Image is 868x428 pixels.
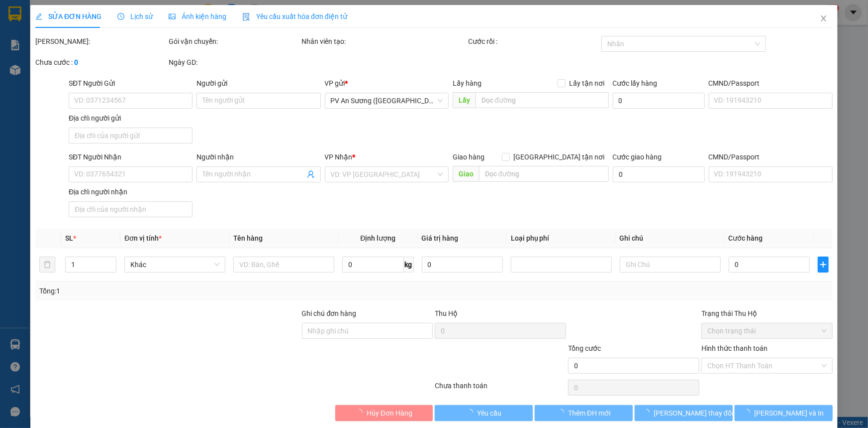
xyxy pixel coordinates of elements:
[242,13,250,21] img: icon
[820,14,828,22] span: close
[701,344,768,352] label: Hình thức thanh toán
[422,234,459,242] span: Giá trị hàng
[39,257,55,273] button: delete
[616,229,725,248] th: Ghi chú
[453,92,476,108] span: Lấy
[620,257,721,273] input: Ghi Chú
[701,308,833,319] div: Trạng thái Thu Hộ
[65,234,73,242] span: SL
[169,36,300,47] div: Gói vận chuyển:
[435,405,533,421] button: Yêu cầu
[613,79,658,87] label: Cước lấy hàng
[568,344,601,352] span: Tổng cước
[613,166,705,182] input: Cước giao hàng
[325,153,353,161] span: VP Nhận
[302,309,357,317] label: Ghi chú đơn hàng
[35,12,101,20] span: SỬA ĐƠN HÀNG
[818,261,828,269] span: plus
[654,408,733,419] span: [PERSON_NAME] thay đổi
[735,405,833,421] button: [PERSON_NAME] và In
[69,78,193,89] div: SĐT Người Gửi
[453,166,479,182] span: Giao
[130,257,219,272] span: Khác
[169,57,300,68] div: Ngày GD:
[325,78,449,89] div: VP gửi
[331,93,443,108] span: PV An Sương (Hàng Hóa)
[434,380,568,398] div: Chưa thanh toán
[196,151,320,162] div: Người nhận
[468,36,599,47] div: Cước rồi :
[367,408,412,419] span: Hủy Đơn Hàng
[466,409,477,416] span: loading
[69,186,193,197] div: Địa chỉ người nhận
[69,151,193,162] div: SĐT Người Nhận
[707,323,827,338] span: Chọn trạng thái
[535,405,633,421] button: Thêm ĐH mới
[818,257,829,273] button: plus
[453,153,484,161] span: Giao hàng
[568,408,610,419] span: Thêm ĐH mới
[69,201,193,217] input: Địa chỉ của người nhận
[566,78,609,89] span: Lấy tận nơi
[404,257,414,273] span: kg
[74,58,78,66] b: 0
[709,78,833,89] div: CMND/Passport
[307,170,315,178] span: user-add
[810,5,838,33] button: Close
[35,36,167,47] div: [PERSON_NAME]:
[35,57,167,68] div: Chưa cước :
[613,93,705,109] input: Cước lấy hàng
[635,405,733,421] button: [PERSON_NAME] thay đổi
[117,13,124,20] span: clock-circle
[69,128,193,143] input: Địa chỉ của người gửi
[613,153,662,161] label: Cước giao hàng
[729,234,763,242] span: Cước hàng
[643,409,654,416] span: loading
[557,409,568,416] span: loading
[196,78,320,89] div: Người gửi
[476,92,609,108] input: Dọc đường
[360,234,395,242] span: Định lượng
[302,323,433,339] input: Ghi chú đơn hàng
[124,234,162,242] span: Đơn vị tính
[69,113,193,124] div: Địa chỉ người gửi
[169,12,226,20] span: Ảnh kiện hàng
[117,12,153,20] span: Lịch sử
[755,408,824,419] span: [PERSON_NAME] và In
[709,151,833,162] div: CMND/Passport
[744,409,755,416] span: loading
[39,285,335,296] div: Tổng: 1
[335,405,433,421] button: Hủy Đơn Hàng
[477,408,501,419] span: Yêu cầu
[35,13,42,20] span: edit
[242,12,347,20] span: Yêu cầu xuất hóa đơn điện tử
[169,13,176,20] span: picture
[233,257,334,273] input: VD: Bàn, Ghế
[510,151,609,162] span: [GEOGRAPHIC_DATA] tận nơi
[479,166,609,182] input: Dọc đường
[233,234,263,242] span: Tên hàng
[435,309,458,317] span: Thu Hộ
[507,229,616,248] th: Loại phụ phí
[302,36,467,47] div: Nhân viên tạo:
[453,79,482,87] span: Lấy hàng
[356,409,367,416] span: loading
